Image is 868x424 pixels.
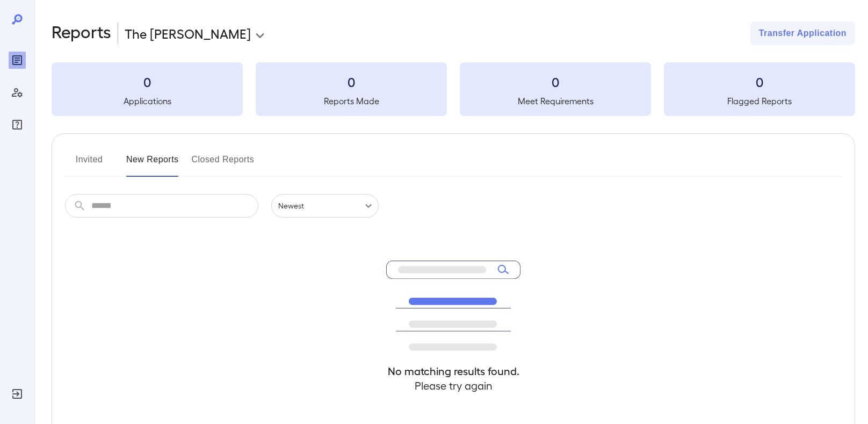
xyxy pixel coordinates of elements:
[271,194,379,218] div: Newest
[9,116,26,133] div: FAQ
[664,95,855,107] h5: Flagged Reports
[460,95,651,107] h5: Meet Requirements
[192,151,255,177] button: Closed Reports
[256,95,447,107] h5: Reports Made
[52,73,243,90] h3: 0
[52,21,111,45] h2: Reports
[52,95,243,107] h5: Applications
[9,52,26,69] div: Reports
[9,385,26,403] div: Log Out
[9,84,26,101] div: Manage Users
[126,151,179,177] button: New Reports
[125,25,251,42] p: The [PERSON_NAME]
[65,151,113,177] button: Invited
[256,73,447,90] h3: 0
[664,73,855,90] h3: 0
[460,73,651,90] h3: 0
[386,378,520,393] h4: Please try again
[386,364,520,378] h4: No matching results found.
[52,62,855,116] summary: 0Applications0Reports Made0Meet Requirements0Flagged Reports
[750,21,855,45] button: Transfer Application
